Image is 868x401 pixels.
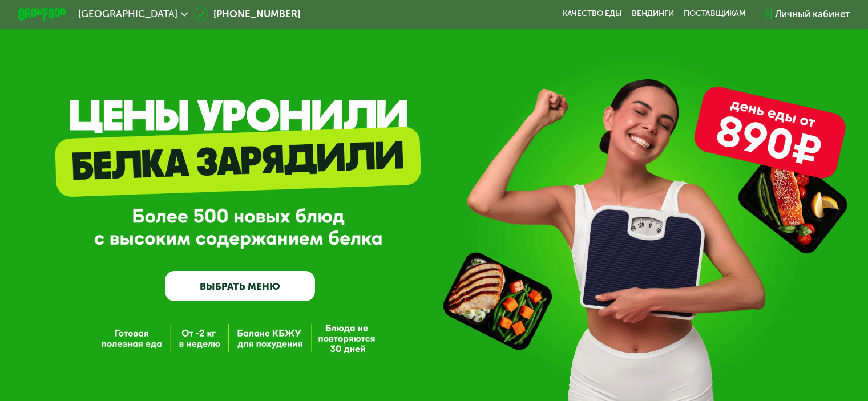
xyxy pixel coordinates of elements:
[165,271,315,301] a: ВЫБРАТЬ МЕНЮ
[775,7,850,21] div: Личный кабинет
[194,7,300,21] a: [PHONE_NUMBER]
[684,9,746,19] div: поставщикам
[632,9,674,19] a: Вендинги
[78,9,177,19] span: [GEOGRAPHIC_DATA]
[563,9,622,19] a: Качество еды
